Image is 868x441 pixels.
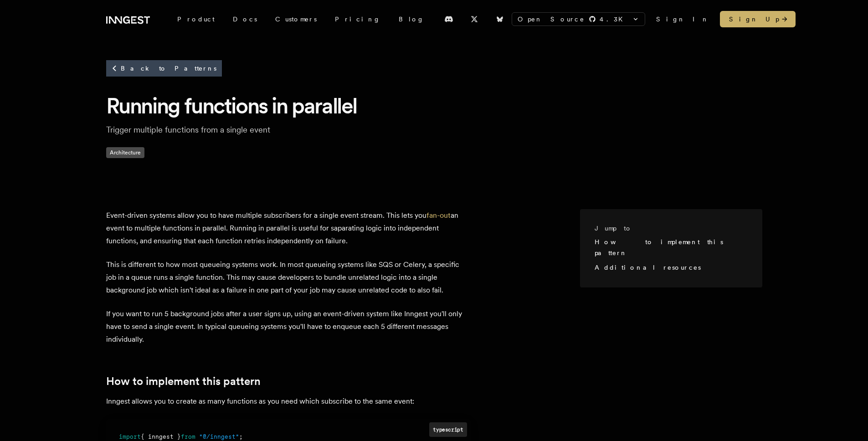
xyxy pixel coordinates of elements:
[106,375,471,388] h2: How to implement this pattern
[106,258,471,297] p: This is different to how most queueing systems work. In most queueing systems like SQS or Celery,...
[595,238,723,256] a: How to implement this pattern
[106,60,222,77] a: Back to Patterns
[106,147,144,158] span: Architecture
[239,433,243,440] span: ;
[106,123,398,136] p: Trigger multiple functions from a single event
[119,433,141,440] span: import
[720,11,796,27] a: Sign Up
[141,433,181,440] span: { inngest }
[595,264,701,271] a: Additional resources
[429,422,467,436] div: typescript
[464,12,484,26] a: X
[439,12,459,26] a: Discord
[181,433,195,440] span: from
[390,11,433,27] a: Blog
[600,15,628,24] span: 4.3 K
[595,224,740,233] h3: Jump to
[224,11,266,27] a: Docs
[199,433,239,440] span: "@/inngest"
[106,308,471,346] p: If you want to run 5 background jobs after a user signs up, using an event-driven system like Inn...
[656,15,709,24] a: Sign In
[168,11,224,27] div: Product
[106,395,471,408] p: Inngest allows you to create as many functions as you need which subscribe to the same event:
[326,11,390,27] a: Pricing
[490,12,510,26] a: Bluesky
[518,15,585,24] span: Open Source
[106,209,471,247] p: Event-driven systems allow you to have multiple subscribers for a single event stream. This lets ...
[426,211,451,220] a: fan-out
[266,11,326,27] a: Customers
[106,92,762,120] h1: Running functions in parallel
